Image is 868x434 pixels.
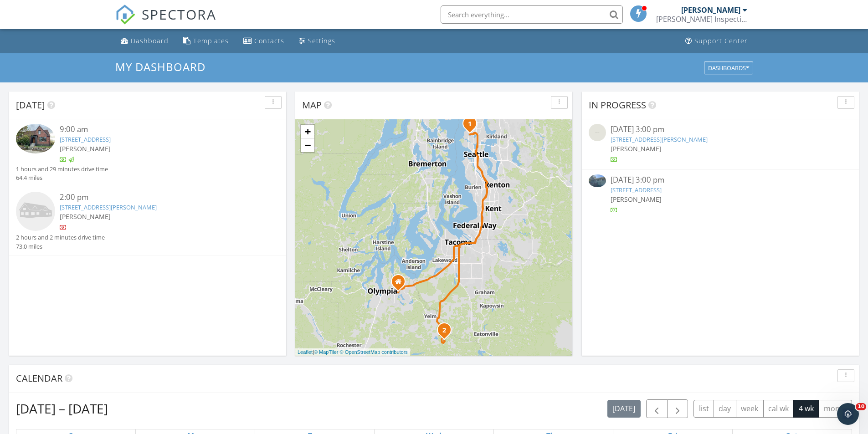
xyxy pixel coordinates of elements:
span: [PERSON_NAME] [611,144,662,153]
a: Leaflet [298,349,313,355]
div: 1 hours and 29 minutes drive time [16,165,108,174]
div: 64.4 miles [16,174,108,182]
a: 2:00 pm [STREET_ADDRESS][PERSON_NAME] [PERSON_NAME] 2 hours and 2 minutes drive time 73.0 miles [16,192,279,251]
a: [STREET_ADDRESS][PERSON_NAME] [60,203,157,211]
a: Support Center [682,33,751,50]
a: © OpenStreetMap contributors [340,349,408,355]
span: In Progress [589,99,646,111]
span: [DATE] [16,99,45,111]
a: [DATE] 3:00 pm [STREET_ADDRESS][PERSON_NAME] [PERSON_NAME] [589,124,852,164]
h2: [DATE] – [DATE] [16,399,108,418]
button: cal wk [763,400,794,418]
div: 2:00 pm [60,192,257,203]
div: | [295,348,410,356]
input: Search everything... [441,5,623,24]
div: 19725 Crosswinds Dr SE, Yelm, WA 98597 [444,330,450,335]
div: [DATE] 3:00 pm [611,124,830,135]
div: Contacts [254,36,284,45]
div: Boggs Inspection Services [656,15,747,24]
img: streetview [589,124,606,141]
button: Previous [646,399,668,418]
a: [DATE] 3:00 pm [STREET_ADDRESS] [PERSON_NAME] [589,174,852,215]
span: 10 [856,403,866,410]
div: Templates [193,36,229,45]
span: [PERSON_NAME] [611,195,662,204]
button: Next [667,399,688,418]
div: 73.0 miles [16,242,105,251]
i: 1 [468,121,472,128]
button: 4 wk [793,400,819,418]
a: Settings [295,33,339,50]
div: Settings [308,36,335,45]
img: The Best Home Inspection Software - Spectora [115,5,135,25]
button: month [818,400,852,418]
button: list [693,400,714,418]
div: [DATE] 3:00 pm [611,174,830,186]
div: Dashboards [708,65,749,71]
a: Dashboard [117,33,172,50]
div: 2 hours and 2 minutes drive time [16,233,105,242]
span: Calendar [16,372,62,384]
div: 9:00 am [60,124,257,135]
div: Support Center [694,36,748,45]
i: 2 [442,327,446,334]
a: © MapTiler [314,349,339,355]
a: Templates [180,33,232,50]
img: house-placeholder-square-ca63347ab8c70e15b013bc22427d3df0f7f082c62ce06d78aee8ec4e70df452f.jpg [16,192,55,231]
div: PO BOX 8004, LACEY WA 98509 [398,281,404,287]
span: [PERSON_NAME] [60,212,111,221]
a: [STREET_ADDRESS] [60,135,111,143]
div: [PERSON_NAME] [681,5,740,15]
a: SPECTORA [115,12,216,31]
a: Zoom out [301,138,314,152]
div: Dashboard [131,36,169,45]
div: 7702 10th Ave NW , Seattle, WA 98117 [470,123,475,129]
span: My Dashboard [115,59,205,74]
a: Contacts [240,33,288,50]
iframe: Intercom live chat [837,403,859,425]
a: [STREET_ADDRESS][PERSON_NAME] [611,135,708,143]
span: SPECTORA [142,5,216,24]
button: day [714,400,736,418]
a: [STREET_ADDRESS] [611,186,662,194]
img: 9565501%2Fcover_photos%2FhOA7F26L659TswuHfhuR%2Fsmall.jpg [16,124,55,153]
button: Dashboards [704,61,753,74]
span: [PERSON_NAME] [60,144,111,153]
span: Map [302,99,322,111]
a: 9:00 am [STREET_ADDRESS] [PERSON_NAME] 1 hours and 29 minutes drive time 64.4 miles [16,124,279,182]
button: [DATE] [607,400,641,418]
button: week [736,400,764,418]
a: Zoom in [301,125,314,138]
img: 9542057%2Freports%2F3ee25358-17df-48ad-aff2-65c0b6526762%2Fcover_photos%2FYv0jdfdigx3U5DBit4Op%2F... [589,174,606,188]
